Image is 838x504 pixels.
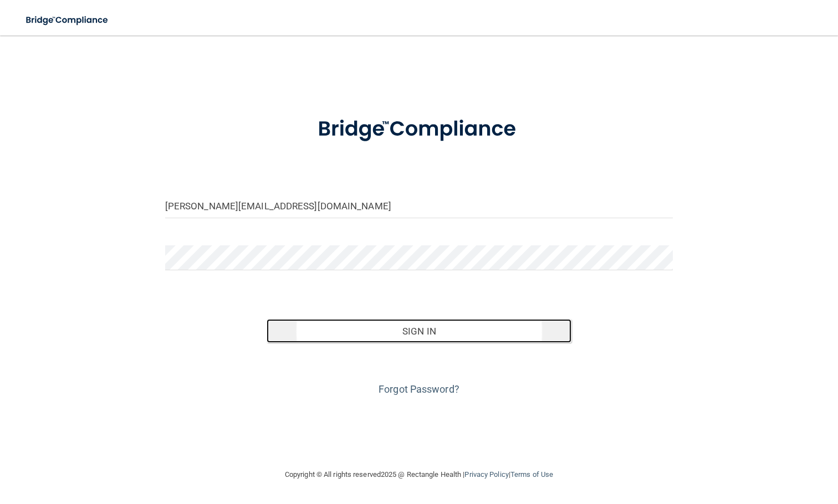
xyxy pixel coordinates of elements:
[165,193,673,218] input: Email
[217,457,621,492] div: Copyright © All rights reserved 2025 @ Rectangle Health | |
[464,470,508,479] a: Privacy Policy
[510,470,553,479] a: Terms of Use
[17,9,119,32] img: bridge_compliance_login_screen.278c3ca4.svg
[379,383,459,395] a: Forgot Password?
[267,319,571,343] button: Sign In
[296,102,541,157] img: bridge_compliance_login_screen.278c3ca4.svg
